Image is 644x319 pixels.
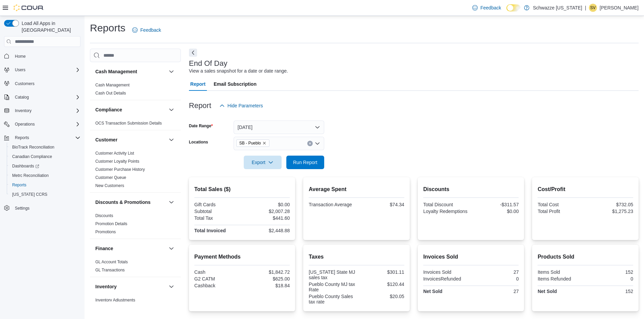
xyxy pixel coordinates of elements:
span: SB - Pueblo [239,140,261,147]
h3: Compliance [95,106,122,113]
div: Pueblo County MJ tax Rate [309,282,355,292]
div: $1,275.23 [587,209,633,214]
button: Compliance [95,106,166,113]
span: Metrc Reconciliation [12,173,49,178]
button: Cash Management [95,68,166,75]
button: Run Report [286,156,324,169]
button: Inventory [167,283,175,291]
span: Load All Apps in [GEOGRAPHIC_DATA] [19,20,80,33]
button: Finance [167,244,175,252]
a: OCS Transaction Submission Details [95,121,162,126]
div: -$311.57 [472,202,519,207]
a: Cash Management [95,83,129,87]
div: Cash [194,269,241,275]
a: Promotions [95,230,116,234]
button: Compliance [167,106,175,114]
div: $441.60 [243,215,290,221]
span: Operations [15,122,35,127]
span: GL Transactions [95,267,125,273]
button: Discounts & Promotions [95,199,166,206]
span: SV [590,4,596,12]
button: Customer [167,136,175,144]
div: Total Profit [538,209,584,214]
div: $18.84 [243,283,290,288]
div: 152 [587,269,633,275]
div: $20.05 [358,294,404,299]
div: Finance [90,258,181,277]
a: Dashboards [7,161,83,171]
button: Finance [95,245,166,252]
span: Inventory [15,108,31,113]
div: Transaction Average [309,202,355,207]
button: Canadian Compliance [7,152,83,161]
button: Hide Parameters [217,99,266,112]
div: Gift Cards [194,202,241,207]
h3: Finance [95,245,113,252]
div: Items Sold [538,269,584,275]
span: Report [190,77,206,91]
span: Reports [9,181,80,189]
span: Canadian Compliance [12,154,52,159]
h3: Customer [95,136,117,143]
div: $120.44 [358,282,404,287]
p: Schwazze [US_STATE] [533,4,582,12]
button: Export [244,156,282,169]
h2: Total Sales ($) [194,185,290,193]
label: Date Range [189,123,213,129]
button: Remove SB - Pueblo from selection in this group [262,141,266,145]
div: 27 [472,269,519,275]
div: $0.00 [472,209,519,214]
div: Cash Management [90,81,181,100]
a: [US_STATE] CCRS [9,190,50,198]
button: Inventory [1,106,83,115]
a: Dashboards [9,162,42,170]
button: Operations [1,119,83,129]
button: [US_STATE] CCRS [7,190,83,199]
span: [US_STATE] CCRS [12,192,47,197]
a: GL Transactions [95,268,125,272]
span: BioTrack Reconciliation [12,144,54,150]
div: Total Discount [423,202,470,207]
a: Settings [12,204,32,212]
strong: Total Invoiced [194,228,226,233]
span: Catalog [12,93,80,101]
div: Compliance [90,119,181,130]
span: Run Report [293,159,317,166]
a: Feedback [129,23,164,37]
button: Users [1,65,83,75]
h2: Taxes [309,253,404,261]
span: Home [15,54,26,59]
div: 152 [587,289,633,294]
button: Inventory [12,107,34,115]
label: Locations [189,139,208,145]
span: Feedback [480,4,501,11]
div: Simonita Valdez [589,4,597,12]
span: Reports [12,134,80,142]
span: Hide Parameters [228,102,263,109]
a: Metrc Reconciliation [9,171,51,180]
span: New Customers [95,183,124,188]
div: Cashback [194,283,241,288]
button: Settings [1,203,83,213]
a: Customer Loyalty Points [95,159,139,164]
button: Inventory [95,283,166,290]
button: Cash Management [167,68,175,76]
img: Cova [14,4,44,11]
a: Cash Out Details [95,91,126,96]
h2: Invoices Sold [423,253,519,261]
span: Customer Purchase History [95,167,145,172]
button: Users [12,66,28,74]
span: Reports [12,182,26,188]
h2: Cost/Profit [538,185,633,193]
span: Cash Management [95,82,129,88]
span: Export [248,156,278,169]
h3: Cash Management [95,68,137,75]
h3: End Of Day [189,59,228,68]
div: $625.00 [243,276,290,282]
div: Total Cost [538,202,584,207]
a: Customers [12,80,37,88]
h1: Reports [90,21,125,35]
span: Discounts [95,213,113,218]
a: Customer Activity List [95,151,134,156]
